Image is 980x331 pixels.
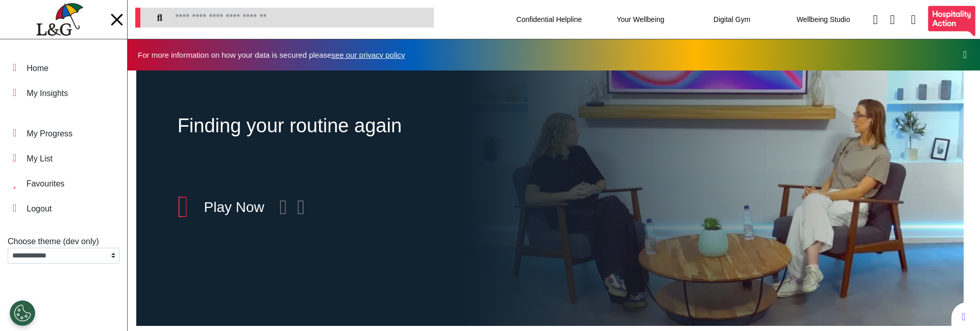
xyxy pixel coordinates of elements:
div: Confidential Helpline [503,5,595,34]
div: Finding your routine again [178,111,633,140]
div: Digital Gym [686,5,777,34]
div: Choose theme (dev only) [8,235,119,248]
div: Home [27,62,48,75]
img: company logo [36,3,83,36]
a: see our privacy policy [331,51,405,59]
div: My Insights [27,87,68,100]
div: My List [27,153,53,165]
div: For more information on how your data is secured please [138,51,415,59]
div: Favourites [27,178,65,190]
div: Logout [27,203,52,215]
div: Wellbeing Studio [778,5,869,34]
div: My Progress [27,128,72,140]
div: Play Now [204,197,264,218]
div: Your Wellbeing [595,5,686,34]
button: Open Preferences [10,300,35,326]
